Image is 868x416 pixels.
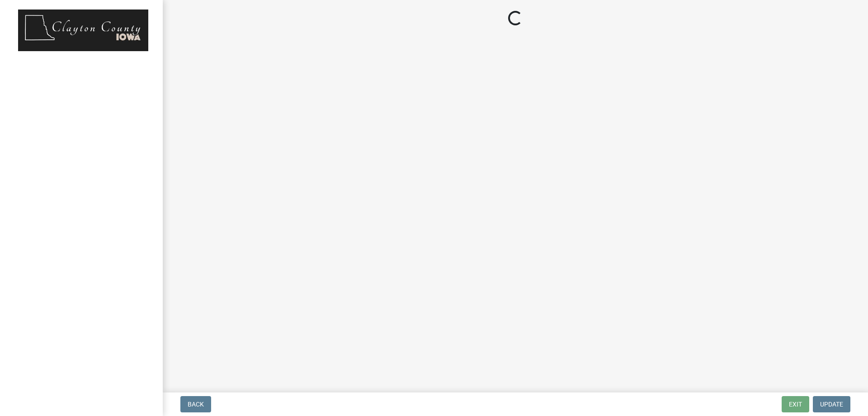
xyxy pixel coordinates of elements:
[18,10,148,51] img: Clayton County, Iowa
[782,396,809,412] button: Exit
[180,396,211,412] button: Back
[188,401,204,408] span: Back
[813,396,850,412] button: Update
[820,401,843,408] span: Update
